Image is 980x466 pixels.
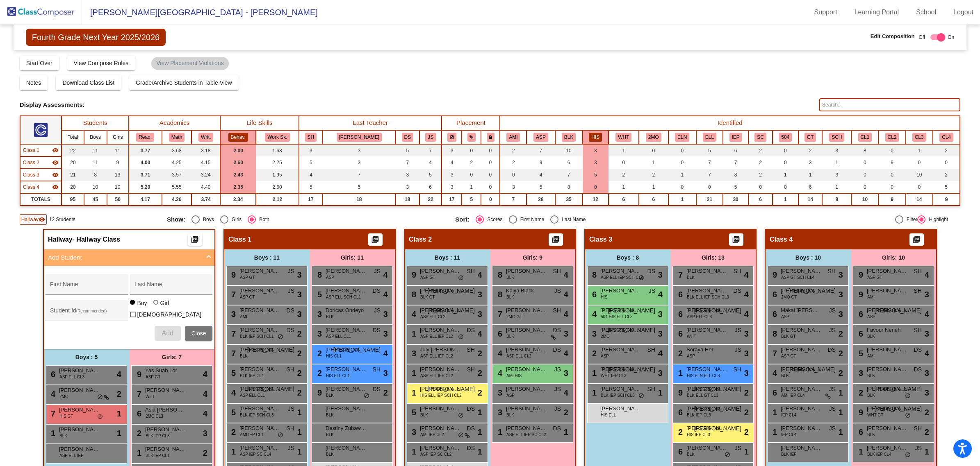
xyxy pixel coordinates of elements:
td: 0 [696,181,723,193]
mat-icon: picture_as_pdf [190,235,200,247]
td: 9 [107,156,129,169]
button: IEP [729,133,742,142]
th: Cluster 1 [851,130,878,144]
td: 0 [462,144,481,156]
td: 3.24 [191,169,220,181]
th: EL Newcomer [668,130,696,144]
span: 12 Students [49,216,75,223]
mat-icon: picture_as_pdf [370,235,380,247]
th: Self Contained [748,130,772,144]
span: Close [191,330,206,337]
button: Math [169,133,185,142]
td: 35 [555,193,583,206]
td: Hidden teacher - No Class Name [20,144,62,156]
td: 5 [462,193,481,206]
td: 1 [609,181,639,193]
td: Hidden teacher - No Class Name [20,181,62,193]
th: Hispanic [583,130,609,144]
td: 5 [299,181,323,193]
td: 5.55 [162,181,192,193]
span: Off [918,34,925,41]
td: 9 [878,193,905,206]
button: Writ. [198,133,213,142]
td: 1 [773,169,798,181]
td: 9 [878,156,905,169]
button: Close [185,326,213,341]
button: CL1 [858,133,872,142]
td: 2 [462,156,481,169]
th: Gifted and Talented [798,130,822,144]
td: 2.00 [220,144,256,156]
td: 4 [526,169,555,181]
td: 5 [323,181,395,193]
td: TOTALS [20,193,62,206]
div: Boys : 11 [224,249,310,266]
td: 0 [773,181,798,193]
td: 2.34 [220,193,256,206]
span: Grade/Archive Students in Table View [136,79,232,86]
span: Class 1 [228,235,251,244]
td: 21 [62,169,84,181]
button: Read. [136,133,154,142]
td: 4.25 [162,156,192,169]
td: 1 [668,169,696,181]
td: 0 [481,193,500,206]
td: 0 [851,169,878,181]
th: 2 or More [639,130,668,144]
td: 7 [696,156,723,169]
a: School [909,6,943,19]
span: Class 4 [770,235,793,244]
td: 3 [323,144,395,156]
td: 4.17 [129,193,162,206]
td: 2 [748,144,772,156]
button: Work Sk. [265,133,289,142]
th: Sarah Hazledine [299,130,323,144]
td: 13 [107,169,129,181]
th: Last Teacher [299,116,442,130]
td: 7 [723,156,748,169]
span: Add [162,330,173,337]
td: 2 [609,169,639,181]
td: 2 [500,144,526,156]
td: 6 [798,181,822,193]
span: Class 1 [23,147,39,154]
td: 3.71 [129,169,162,181]
button: Notes [20,75,48,90]
td: 8 [851,144,878,156]
div: Filter [903,216,918,223]
td: 0 [481,156,500,169]
td: 18 [396,193,419,206]
th: Academics [129,116,220,130]
td: 0 [583,181,609,193]
td: 1 [462,181,481,193]
td: 3 [396,169,419,181]
td: 1.95 [256,169,299,181]
td: 2.60 [220,156,256,169]
td: 2 [500,156,526,169]
td: 8 [555,181,583,193]
button: View Compose Rules [67,56,135,70]
mat-icon: visibility [52,147,59,154]
mat-expansion-panel-header: Add Student [44,249,214,266]
td: 0 [668,144,696,156]
td: 8 [822,193,851,206]
button: 504 [779,133,792,142]
td: 10 [555,144,583,156]
span: Fourth Grade Next Year 2025/2026 [26,29,166,46]
td: 22 [419,193,442,206]
th: Total [62,130,84,144]
button: AMI [506,133,520,142]
input: Student Id [50,310,124,317]
span: Class 3 [23,171,39,179]
td: 1 [906,144,933,156]
td: 3 [323,156,395,169]
td: 7 [555,169,583,181]
span: Class 3 [589,235,612,244]
td: 20 [62,156,84,169]
a: Logout [947,6,980,19]
td: 2 [798,144,822,156]
td: 4.00 [129,156,162,169]
td: 7 [696,169,723,181]
td: 9 [933,193,960,206]
td: 5 [933,181,960,193]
